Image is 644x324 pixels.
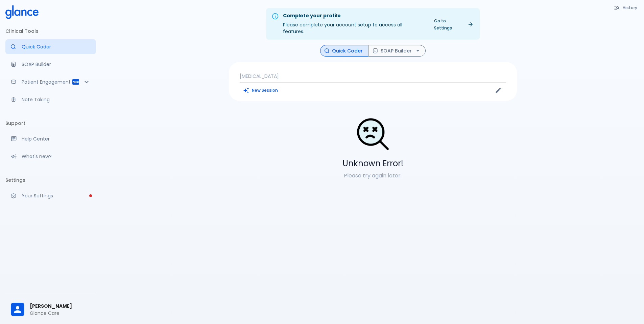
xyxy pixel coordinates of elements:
[229,172,517,180] p: Please try again later.
[22,153,91,160] p: What's new?
[283,12,425,20] div: Complete your profile
[320,45,368,57] button: Quick Coder
[22,79,72,85] p: Patient Engagement
[5,23,96,39] li: Clinical Tools
[5,131,96,146] a: Get help from our support team
[22,61,91,68] p: SOAP Builder
[611,3,641,13] button: History
[5,149,96,164] div: Recent updates and feature releases
[430,16,477,33] a: Go to Settings
[22,135,91,142] p: Help Center
[240,85,282,95] button: Clears all inputs and results.
[5,298,96,321] div: [PERSON_NAME]Glance Care
[283,10,425,38] div: Please complete your account setup to access all features.
[5,188,96,203] a: Please complete account setup
[5,57,96,72] a: Docugen: Compose a clinical documentation in seconds
[22,192,91,199] p: Your Settings
[30,303,91,310] span: [PERSON_NAME]
[22,96,91,103] p: Note Taking
[356,117,390,151] img: Search Not Found
[5,172,96,188] li: Settings
[5,92,96,107] a: Advanced note-taking
[5,74,96,89] div: Patient Reports & Referrals
[229,158,517,169] h5: Unknown Error!
[30,310,91,317] p: Glance Care
[5,39,96,54] a: Moramiz: Find ICD10AM codes instantly
[240,73,506,80] p: [MEDICAL_DATA]
[493,85,503,95] button: Edit
[368,45,426,57] button: SOAP Builder
[22,43,91,50] p: Quick Coder
[5,115,96,131] li: Support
